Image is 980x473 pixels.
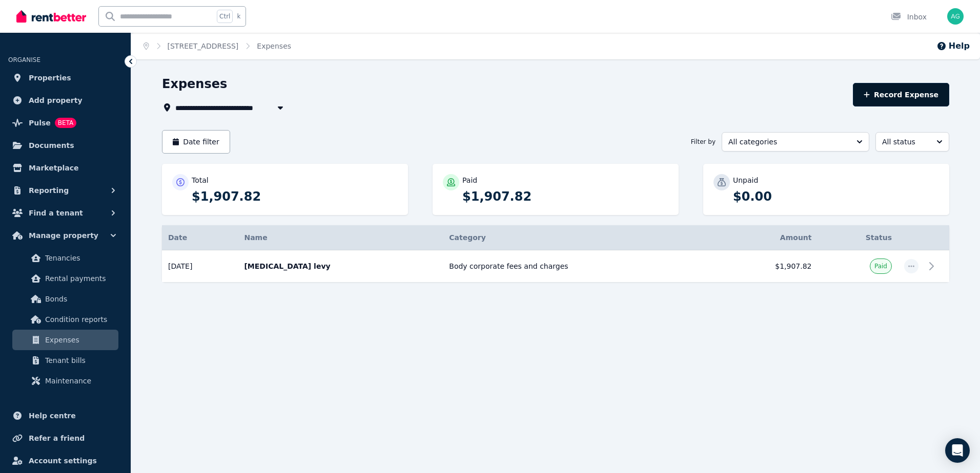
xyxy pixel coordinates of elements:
[45,272,114,285] span: Rental payments
[8,405,122,426] a: Help centre
[29,207,83,219] span: Find a tenant
[8,135,122,156] a: Documents
[874,262,887,270] span: Paid
[29,139,74,152] span: Documents
[217,10,233,23] span: Ctrl
[8,158,122,178] a: Marketplace
[192,188,398,205] p: $1,907.82
[443,250,716,283] td: Body corporate fees and charges
[936,40,970,52] button: Help
[45,354,114,367] span: Tenant bills
[716,250,818,283] td: $1,907.82
[29,184,69,197] span: Reporting
[237,12,240,20] span: k
[945,438,970,463] div: Open Intercom Messenger
[12,248,118,268] a: Tenancies
[162,76,227,92] h1: Expenses
[45,375,114,387] span: Maintenance
[12,268,118,289] a: Rental payments
[162,250,238,283] td: [DATE]
[8,450,122,471] a: Account settings
[29,229,98,242] span: Manage property
[29,162,78,174] span: Marketplace
[691,138,716,146] span: Filter by
[29,455,97,467] span: Account settings
[29,410,76,422] span: Help centre
[8,203,122,223] button: Find a tenant
[8,68,122,88] a: Properties
[238,225,443,250] th: Name
[733,175,758,185] p: Unpaid
[462,188,668,205] p: $1,907.82
[443,225,716,250] th: Category
[29,432,85,444] span: Refer a friend
[8,90,122,111] a: Add property
[853,83,949,106] button: Record Expense
[875,132,949,152] button: All status
[29,72,71,84] span: Properties
[947,8,964,25] img: Andrew Golding
[45,293,114,305] span: Bonds
[8,56,40,63] span: ORGANISE
[722,132,869,152] button: All categories
[29,117,51,129] span: Pulse
[12,309,118,330] a: Condition reports
[45,313,114,326] span: Condition reports
[882,137,928,147] span: All status
[12,371,118,391] a: Maintenance
[8,113,122,133] a: PulseBETA
[45,252,114,264] span: Tenancies
[12,330,118,350] a: Expenses
[8,428,122,448] a: Refer a friend
[16,9,86,24] img: RentBetter
[244,261,437,271] p: [MEDICAL_DATA] levy
[728,137,848,147] span: All categories
[733,188,939,205] p: $0.00
[12,350,118,371] a: Tenant bills
[131,33,303,59] nav: Breadcrumb
[716,225,818,250] th: Amount
[162,225,238,250] th: Date
[29,94,83,106] span: Add property
[55,118,76,128] span: BETA
[192,175,209,185] p: Total
[8,225,122,246] button: Manage property
[168,42,239,50] a: [STREET_ADDRESS]
[12,289,118,309] a: Bonds
[162,130,230,154] button: Date filter
[462,175,477,185] p: Paid
[45,334,114,346] span: Expenses
[8,180,122,201] button: Reporting
[891,12,927,22] div: Inbox
[818,225,898,250] th: Status
[257,42,291,50] a: Expenses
